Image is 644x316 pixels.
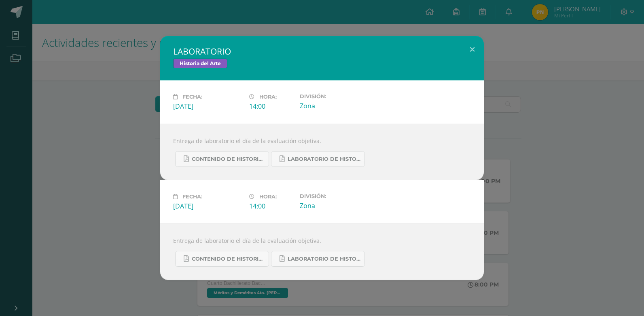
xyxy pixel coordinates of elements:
div: Entrega de laboratorio el día de la evaluación objetiva. [160,124,484,180]
span: CONTENIDO DE HISTORIA DEL ARTE UIV.pdf [192,256,265,262]
div: [DATE] [173,102,243,111]
div: Zona [300,101,369,110]
span: Hora: [259,194,277,200]
div: Entrega de laboratorio el día de la evaluación objetiva. [160,223,484,280]
button: Close (Esc) [461,36,484,63]
span: LABORATORIO DE HISTORIA DEL ARTE.pdf [288,156,360,162]
a: LABORATORIO DE HISTORIA DEL ARTE.pdf [271,251,365,267]
span: Historia del Arte [173,59,227,68]
h2: LABORATORIO [173,46,471,57]
span: Hora: [259,94,277,100]
div: [DATE] [173,202,243,211]
span: LABORATORIO DE HISTORIA DEL ARTE.pdf [288,256,360,262]
div: 14:00 [249,102,293,111]
label: División: [300,93,369,99]
a: LABORATORIO DE HISTORIA DEL ARTE.pdf [271,151,365,167]
a: CONTENIDO DE HISTORIA DEL ARTE UIV.pdf [175,251,269,267]
span: Fecha: [182,94,202,100]
label: División: [300,193,369,199]
div: 14:00 [249,202,293,211]
a: CONTENIDO DE HISTORIA DEL ARTE UIV.pdf [175,151,269,167]
div: Zona [300,201,369,210]
span: CONTENIDO DE HISTORIA DEL ARTE UIV.pdf [192,156,265,162]
span: Fecha: [182,194,202,200]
